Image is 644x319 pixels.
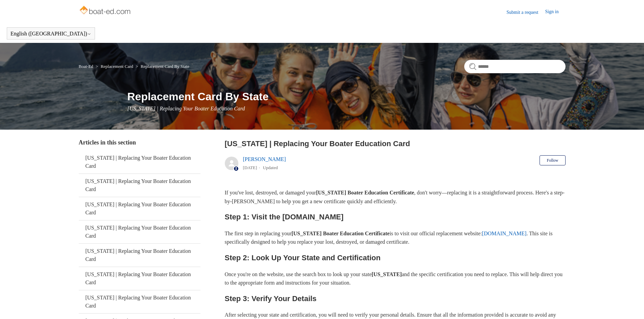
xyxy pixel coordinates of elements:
[225,188,566,206] p: If you've lost, destroyed, or damaged your , don't worry—replacing it is a straightforward proces...
[79,151,200,174] a: [US_STATE] | Replacing Your Boater Education Card
[545,8,565,16] a: Sign in
[79,139,136,146] span: Articles in this section
[127,88,566,105] h1: Replacement Card By State
[101,64,133,69] a: Replacement Card
[225,211,566,223] h2: Step 1: Visit the [DOMAIN_NAME]
[225,252,566,264] h2: Step 2: Look Up Your State and Certification
[506,9,545,16] a: Submit a request
[79,290,200,313] a: [US_STATE] | Replacing Your Boater Education Card
[79,64,93,69] a: Boat-Ed
[482,231,527,236] a: [DOMAIN_NAME]
[94,64,134,69] li: Replacement Card
[79,267,200,290] a: [US_STATE] | Replacing Your Boater Education Card
[225,138,566,149] h2: Massachusetts | Replacing Your Boater Education Card
[79,244,200,267] a: [US_STATE] | Replacing Your Boater Education Card
[127,106,245,111] span: [US_STATE] | Replacing Your Boater Education Card
[79,174,200,197] a: [US_STATE] | Replacing Your Boater Education Card
[134,64,189,69] li: Replacement Card By State
[141,64,189,69] a: Replacement Card By State
[243,156,286,162] a: [PERSON_NAME]
[225,229,566,246] p: The first step in replacing your is to visit our official replacement website: . This site is spe...
[79,4,133,18] img: Boat-Ed Help Center home page
[540,155,565,165] button: Follow Article
[79,64,95,69] li: Boat-Ed
[243,165,257,170] time: 05/22/2024, 10:41
[79,197,200,220] a: [US_STATE] | Replacing Your Boater Education Card
[316,190,414,195] strong: [US_STATE] Boater Education Certificate
[225,293,566,304] h2: Step 3: Verify Your Details
[291,231,389,236] strong: [US_STATE] Boater Education Certificate
[79,220,200,243] a: [US_STATE] | Replacing Your Boater Education Card
[10,31,91,37] button: English ([GEOGRAPHIC_DATA])
[464,60,566,73] input: Search
[621,296,639,314] div: Live chat
[225,270,566,287] p: Once you're on the website, use the search box to look up your state and the specific certificati...
[372,271,402,277] strong: [US_STATE]
[263,165,278,170] li: Updated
